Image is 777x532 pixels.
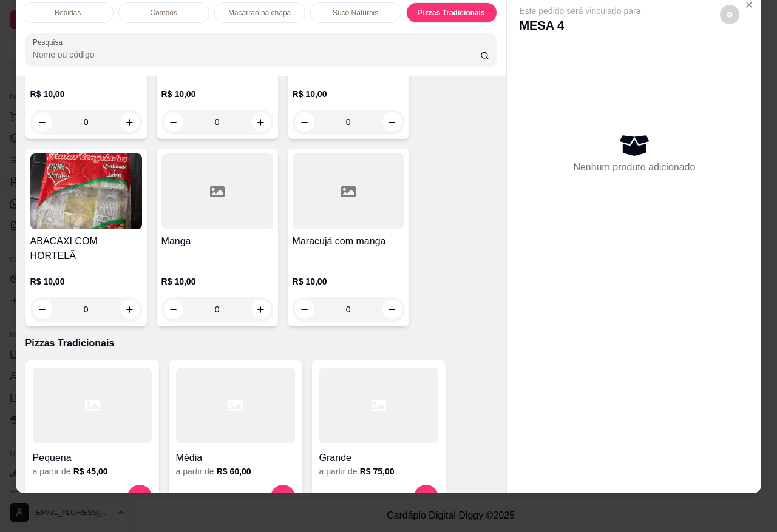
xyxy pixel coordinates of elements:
input: Pesquisa [33,49,480,61]
button: decrease-product-quantity [33,112,52,132]
img: product-image [30,153,142,229]
button: decrease-product-quantity [720,5,739,24]
h4: Grande [319,451,438,465]
button: increase-product-quantity [382,300,402,319]
p: R$ 10,00 [293,88,404,100]
h4: Média [176,451,295,465]
p: Nenhum produto adicionado [573,160,695,175]
button: increase-product-quantity [271,485,295,509]
button: decrease-product-quantity [295,112,314,132]
p: R$ 10,00 [30,88,142,100]
p: Pizzas Tradicionais [25,336,497,351]
p: MESA 4 [519,17,640,34]
button: increase-product-quantity [414,485,438,509]
button: increase-product-quantity [251,300,271,319]
button: increase-product-quantity [120,300,140,319]
p: Macarrão na chapa [228,8,291,18]
p: Suco Naturais [333,8,378,18]
div: a partir de [319,465,438,477]
p: Combos [150,8,177,18]
h4: Manga [161,234,273,249]
button: decrease-product-quantity [164,300,183,319]
h4: Maracujá com manga [293,234,404,249]
h6: R$ 60,00 [217,465,251,477]
p: R$ 10,00 [161,275,273,288]
p: R$ 10,00 [161,88,273,100]
p: R$ 10,00 [293,275,404,288]
p: Este pedido será vinculado para [519,5,640,17]
div: a partir de [33,465,152,477]
h4: ABACAXI COM HORTELÃ [30,234,142,263]
button: increase-product-quantity [382,112,402,132]
h6: R$ 75,00 [360,465,395,477]
button: increase-product-quantity [120,112,140,132]
button: decrease-product-quantity [33,300,52,319]
button: decrease-product-quantity [164,112,183,132]
button: decrease-product-quantity [295,300,314,319]
label: Pesquisa [33,37,67,47]
p: Bebidas [55,8,81,18]
div: a partir de [176,465,295,477]
p: Pizzas Tradicionais [418,8,485,18]
h4: Pequena [33,451,152,465]
button: increase-product-quantity [127,485,152,509]
p: R$ 10,00 [30,275,142,288]
h6: R$ 45,00 [73,465,108,477]
button: increase-product-quantity [251,112,271,132]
